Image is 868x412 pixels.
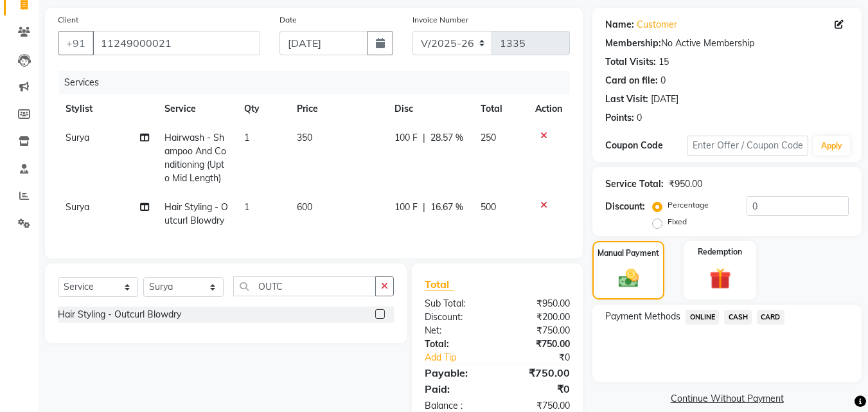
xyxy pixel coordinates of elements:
[415,365,497,381] div: Payable:
[605,139,686,152] div: Coupon Code
[394,131,418,145] span: 100 F
[605,74,658,87] div: Card on file:
[297,132,312,143] span: 350
[279,14,297,26] label: Date
[669,177,702,191] div: ₹950.00
[66,201,89,213] span: Surya
[164,201,228,226] span: Hair Styling - Outcurl Blowdry
[605,93,648,106] div: Last Visit:
[415,324,497,337] div: Net:
[66,132,89,143] span: Surya
[157,94,236,123] th: Service
[637,111,642,125] div: 0
[605,200,645,213] div: Discount:
[244,132,249,143] span: 1
[244,201,249,213] span: 1
[394,201,418,214] span: 100 F
[387,94,473,123] th: Disc
[651,93,678,106] div: [DATE]
[473,94,528,123] th: Total
[297,201,312,213] span: 600
[497,310,580,324] div: ₹200.00
[497,324,580,337] div: ₹750.00
[605,18,634,31] div: Name:
[605,177,664,191] div: Service Total:
[233,276,376,296] input: Search or Scan
[430,201,463,214] span: 16.67 %
[415,310,497,324] div: Discount:
[93,31,260,55] input: Search by Name/Mobile/Email/Code
[415,337,497,351] div: Total:
[605,37,661,50] div: Membership:
[289,94,386,123] th: Price
[612,267,645,290] img: _cash.svg
[668,216,687,228] label: Fixed
[595,392,859,406] a: Continue Without Payment
[164,132,226,184] span: Hairwash - Shampoo And Conditioning (Upto Mid Length)
[668,199,709,211] label: Percentage
[412,14,468,26] label: Invoice Number
[423,131,425,145] span: |
[598,247,659,259] label: Manual Payment
[687,136,808,156] input: Enter Offer / Coupon Code
[59,71,580,94] div: Services
[58,308,181,321] div: Hair Styling - Outcurl Blowdry
[415,381,497,397] div: Paid:
[605,37,849,50] div: No Active Membership
[527,94,570,123] th: Action
[497,297,580,310] div: ₹950.00
[703,265,738,292] img: _gift.svg
[605,111,634,125] div: Points:
[58,94,157,123] th: Stylist
[423,201,425,214] span: |
[813,136,850,156] button: Apply
[497,381,580,397] div: ₹0
[497,365,580,381] div: ₹750.00
[605,310,680,323] span: Payment Methods
[415,351,511,364] a: Add Tip
[686,310,719,325] span: ONLINE
[415,297,497,310] div: Sub Total:
[58,31,94,55] button: +91
[637,18,677,31] a: Customer
[757,310,784,325] span: CARD
[236,94,289,123] th: Qty
[430,131,463,145] span: 28.57 %
[511,351,580,364] div: ₹0
[497,337,580,351] div: ₹750.00
[698,246,742,258] label: Redemption
[58,14,78,26] label: Client
[425,278,454,291] span: Total
[659,55,669,69] div: 15
[481,132,496,143] span: 250
[481,201,496,213] span: 500
[724,310,752,325] span: CASH
[660,74,666,87] div: 0
[605,55,656,69] div: Total Visits:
